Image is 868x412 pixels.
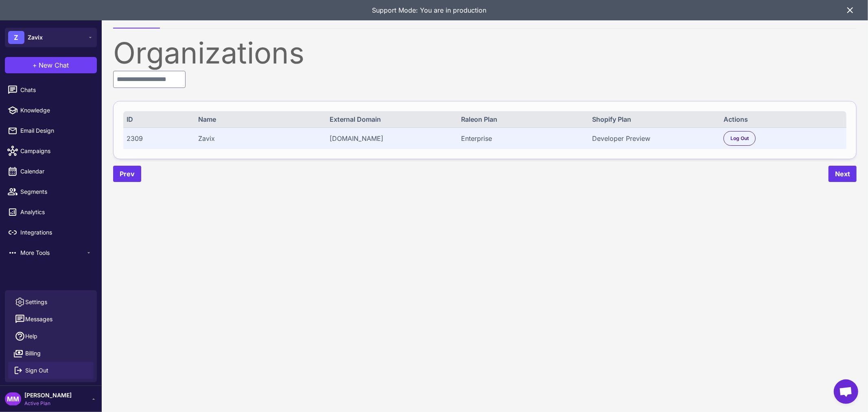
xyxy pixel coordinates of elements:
[8,328,94,345] a: Help
[24,400,72,407] span: Active Plan
[113,166,141,182] button: Prev
[20,85,92,94] span: Chats
[25,349,41,358] span: Billing
[25,366,48,375] span: Sign Out
[3,102,98,119] a: Knowledge
[25,298,47,307] span: Settings
[33,60,37,70] span: +
[3,224,98,241] a: Integrations
[461,134,581,143] div: Enterprise
[8,362,94,379] button: Sign Out
[24,391,72,400] span: [PERSON_NAME]
[20,147,92,156] span: Campaigns
[20,208,92,217] span: Analytics
[28,33,43,42] span: Zavix
[5,392,21,405] div: MM
[724,114,843,124] div: Actions
[39,60,69,70] span: New Chat
[330,114,449,124] div: External Domain
[8,311,94,328] button: Messages
[113,38,857,68] div: Organizations
[3,81,98,99] a: Chats
[20,228,92,237] span: Integrations
[834,379,858,404] a: Open chat
[198,134,318,143] div: Zavix
[3,183,98,200] a: Segments
[25,315,52,324] span: Messages
[198,114,318,124] div: Name
[20,167,92,176] span: Calendar
[20,106,92,115] span: Knowledge
[593,134,712,143] div: Developer Preview
[330,134,449,143] div: [DOMAIN_NAME]
[20,248,85,257] span: More Tools
[5,57,97,73] button: +New Chat
[127,134,186,143] div: 2309
[3,204,98,221] a: Analytics
[8,31,24,44] div: Z
[127,114,186,124] div: ID
[461,114,581,124] div: Raleon Plan
[25,332,37,341] span: Help
[20,126,92,135] span: Email Design
[3,163,98,180] a: Calendar
[5,28,97,47] button: ZZavix
[20,187,92,196] span: Segments
[829,166,857,182] button: Next
[3,122,98,139] a: Email Design
[3,142,98,160] a: Campaigns
[593,114,712,124] div: Shopify Plan
[730,135,749,142] span: Log Out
